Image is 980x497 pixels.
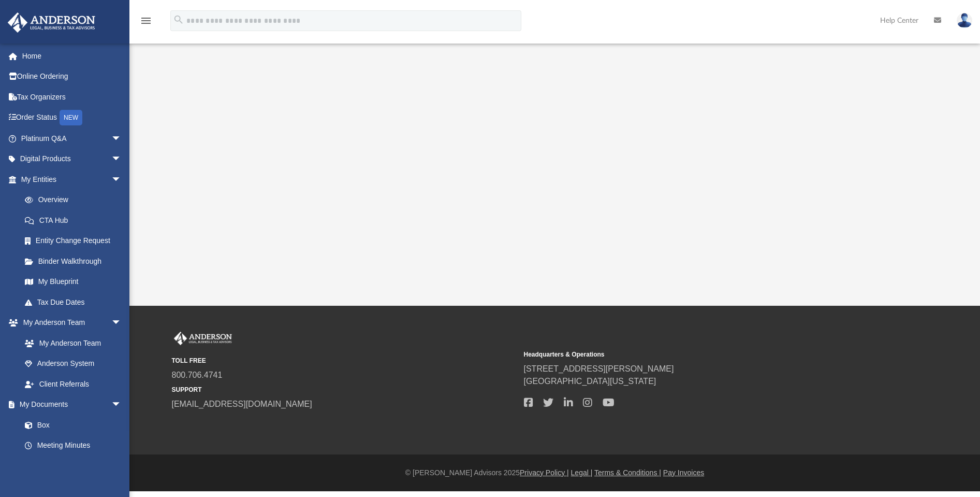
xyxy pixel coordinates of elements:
[111,169,132,190] span: arrow_drop_down
[111,313,132,334] span: arrow_drop_down
[7,46,137,66] a: Home
[524,350,869,359] small: Headquarters & Operations
[7,149,137,169] a: Digital Productsarrow_drop_down
[14,231,137,251] a: Entity Change Request
[14,415,127,435] a: Box
[111,149,132,170] span: arrow_drop_down
[14,292,137,313] a: Tax Due Dates
[172,332,234,345] img: Anderson Advisors Platinum Portal
[524,364,674,373] a: [STREET_ADDRESS][PERSON_NAME]
[14,333,127,353] a: My Anderson Team
[173,14,184,25] i: search
[111,394,132,416] span: arrow_drop_down
[5,12,98,33] img: Anderson Advisors Platinum Portal
[14,456,127,476] a: Forms Library
[111,128,132,149] span: arrow_drop_down
[7,87,137,107] a: Tax Organizers
[7,128,137,149] a: Platinum Q&Aarrow_drop_down
[957,13,972,28] img: User Pic
[7,313,132,333] a: My Anderson Teamarrow_drop_down
[172,371,223,379] a: 800.706.4741
[14,272,132,292] a: My Blueprint
[14,251,137,272] a: Binder Walkthrough
[594,468,661,477] a: Terms & Conditions |
[7,169,137,190] a: My Entitiesarrow_drop_down
[7,66,137,87] a: Online Ordering
[140,15,152,27] i: menu
[172,385,517,394] small: SUPPORT
[60,110,82,125] div: NEW
[129,467,980,478] div: © [PERSON_NAME] Advisors 2025
[172,356,517,365] small: TOLL FREE
[7,394,132,415] a: My Documentsarrow_drop_down
[14,210,137,231] a: CTA Hub
[7,107,137,129] a: Order StatusNEW
[14,353,132,374] a: Anderson System
[140,20,152,27] a: menu
[14,435,132,456] a: Meeting Minutes
[14,374,132,394] a: Client Referrals
[172,400,312,408] a: [EMAIL_ADDRESS][DOMAIN_NAME]
[663,468,704,477] a: Pay Invoices
[571,468,593,477] a: Legal |
[14,190,137,210] a: Overview
[520,468,569,477] a: Privacy Policy |
[524,377,656,386] a: [GEOGRAPHIC_DATA][US_STATE]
